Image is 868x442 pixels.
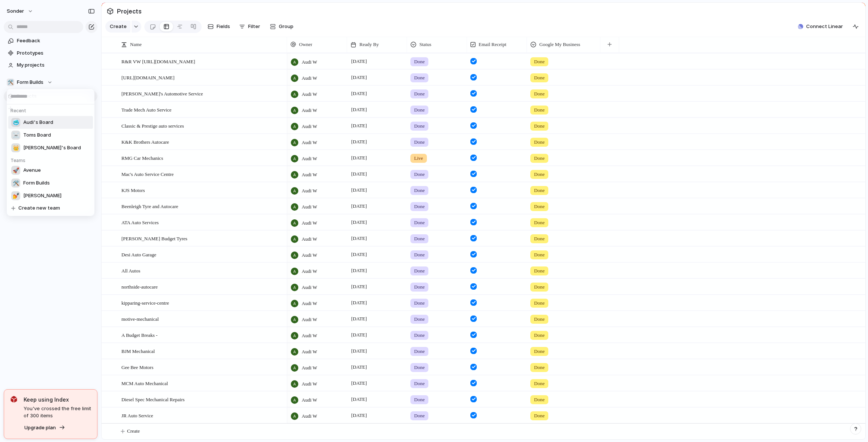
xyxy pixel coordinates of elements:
div: 💅 [11,191,20,200]
span: Form Builds [23,179,50,187]
div: 🛠️ [11,179,20,188]
span: Toms Board [23,131,51,139]
span: Audi's Board [23,119,53,126]
span: Create new team [18,204,60,212]
span: [PERSON_NAME] [23,192,61,199]
div: 🥶 [11,118,20,127]
div: ☠️ [11,131,20,140]
span: [PERSON_NAME]'s Board [23,144,81,152]
div: 👑 [11,143,20,152]
h5: Recent [8,104,95,114]
div: 🚀 [11,166,20,175]
span: Avenue [23,167,41,174]
h5: Teams [8,154,95,164]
